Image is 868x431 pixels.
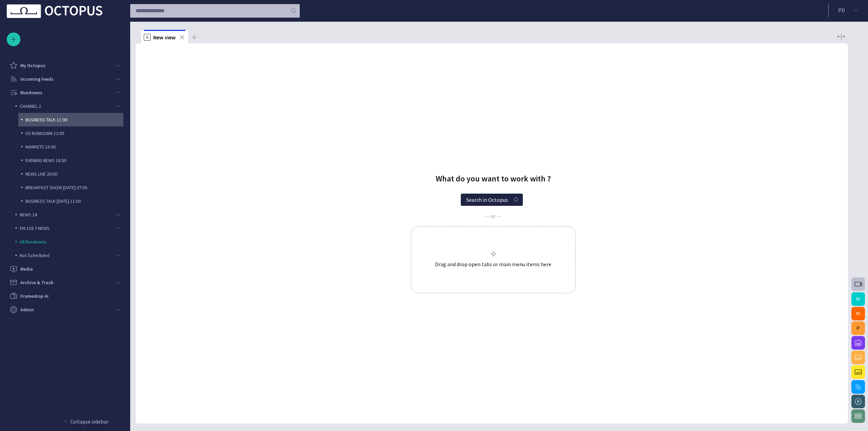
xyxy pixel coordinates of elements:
div: BUSINESS TALK [DATE] 11:00 [18,194,123,208]
div: BREAKFAST SHOW [DATE] 07:00 [18,181,123,194]
p: BUSINESS TALK 11:00 [25,116,123,123]
button: Collapse sidebar [9,415,119,428]
div: NEWS LIVE 20:00 [18,167,123,181]
ul: main menu [7,59,123,415]
p: -- or -- [486,213,501,219]
button: M [851,292,865,306]
button: P [851,321,865,335]
h2: What do you want to work with ? [436,174,551,183]
div: EVENING NEWS 18:00 [18,154,123,167]
p: Admin [20,306,34,313]
div: BUSINESS TALK 11:00 [18,113,123,126]
p: MARKETS 15:00 [25,143,123,150]
p: Media [20,266,33,272]
img: Octopus News Room [7,4,102,18]
p: Archive & Trash [20,279,54,286]
p: Rundowns [20,89,42,96]
div: NNew view [141,30,188,43]
p: NEWS LIVE 20:00 [25,171,123,177]
button: M [851,307,865,320]
p: BREAKFAST SHOW [DATE] 07:00 [25,184,123,191]
p: Not Scheduled [20,252,117,259]
p: US RUNDOWN 12:00 [25,130,123,137]
button: PD [833,4,864,16]
p: NEWS 24 [20,211,117,218]
p: Incoming Feeds [20,76,54,82]
span: New view [153,34,176,41]
p: My Octopus [20,62,45,69]
p: N [144,34,151,41]
p: EVENING NEWS 18:00 [25,157,123,164]
div: US RUNDOWN 12:00 [18,126,123,140]
div: MARKETS 15:00 [18,140,123,154]
p: Framedrop AI [20,293,48,299]
p: All Rundowns [20,238,123,245]
p: Collapse sidebar [69,417,113,426]
p: BUSINESS TALK [DATE] 11:00 [25,198,123,204]
p: FM 103.7 NEWS [20,225,117,232]
p: P D [838,6,845,14]
button: Search in Octopus [461,194,523,206]
p: CHANNEL 2 [20,103,117,110]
